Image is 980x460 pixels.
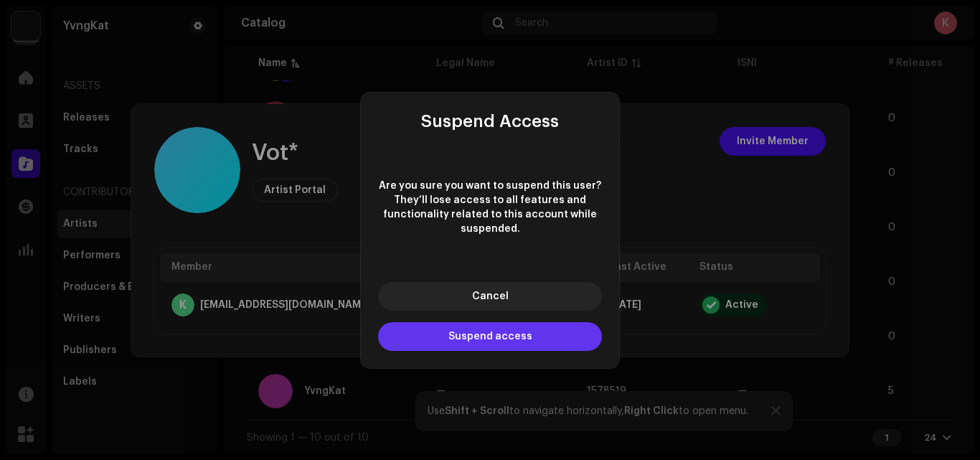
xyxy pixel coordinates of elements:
[472,291,509,301] span: Cancel
[378,282,602,311] button: Cancel
[421,113,559,130] span: Suspend Access
[448,332,532,342] span: Suspend access
[378,322,602,351] button: Suspend access
[378,179,602,236] span: Are you sure you want to suspend this user? They’ll lose access to all features and functionality...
